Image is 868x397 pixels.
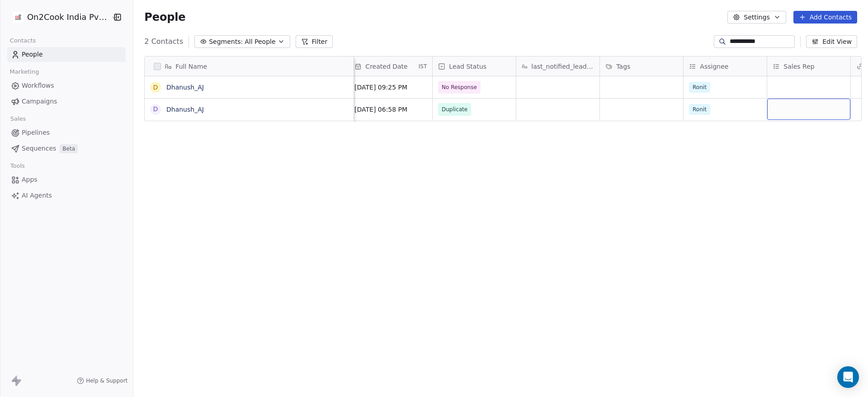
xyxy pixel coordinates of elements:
div: last_notified_lead_status [516,57,599,76]
div: grid [145,76,354,384]
span: [DATE] 06:58 PM [354,105,427,114]
span: People [22,50,43,59]
a: SequencesBeta [7,141,126,156]
button: Edit View [806,35,857,48]
span: No Response [442,83,477,92]
img: on2cook%20logo-04%20copy.jpg [13,12,24,23]
span: All People [245,37,275,47]
div: Tags [600,57,683,76]
span: Contacts [6,34,40,47]
span: AI Agents [22,191,52,200]
a: Apps [7,172,126,187]
button: On2Cook India Pvt. Ltd. [11,9,105,25]
span: Pipelines [22,128,50,137]
span: Sequences [22,144,56,153]
a: Dhanush_AJ [166,106,204,113]
span: Full Name [175,62,207,71]
span: Created Date [365,62,407,71]
button: Add Contacts [793,11,857,24]
div: D [153,83,158,92]
span: Campaigns [22,97,57,106]
div: Assignee [684,57,767,76]
div: Sales Rep [767,57,850,76]
div: Created DateIST [349,57,432,76]
span: Duplicate [442,105,467,114]
span: Ronit [689,82,710,93]
a: Campaigns [7,94,126,109]
span: Workflows [22,81,54,90]
span: IST [419,63,427,70]
button: Settings [727,11,786,24]
span: Beta [60,144,78,153]
span: Tools [6,159,28,173]
span: Marketing [6,65,43,79]
a: Dhanush_AJ [166,84,204,91]
span: Sales [6,112,30,126]
a: Pipelines [7,125,126,140]
span: [DATE] 09:25 PM [354,83,427,92]
span: last_notified_lead_status [531,62,594,71]
span: Sales Rep [783,62,814,71]
span: Ronit [689,104,710,115]
span: Lead Status [449,62,486,71]
div: Lead Status [433,57,516,76]
a: People [7,47,126,62]
a: Help & Support [77,377,127,384]
span: People [144,10,185,24]
div: D [153,104,158,114]
span: 2 Contacts [144,36,183,47]
span: Segments: [209,37,243,47]
span: Help & Support [86,377,127,384]
span: Assignee [700,62,728,71]
button: Filter [296,35,333,48]
a: AI Agents [7,188,126,203]
span: Tags [616,62,630,71]
div: Full Name [145,57,354,76]
a: Workflows [7,78,126,93]
span: On2Cook India Pvt. Ltd. [27,11,109,23]
span: Apps [22,175,38,184]
div: Open Intercom Messenger [837,366,859,388]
